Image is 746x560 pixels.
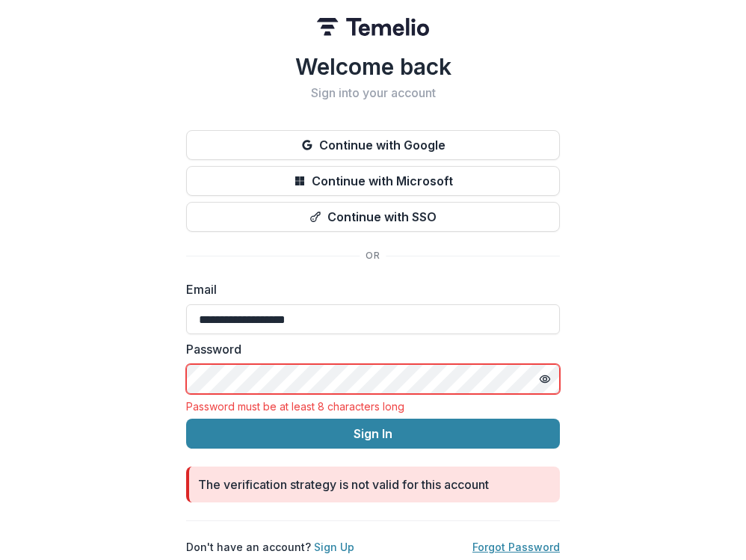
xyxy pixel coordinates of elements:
h1: Welcome back [186,53,560,80]
button: Toggle password visibility [533,367,557,391]
button: Sign In [186,419,560,449]
p: Don't have an account? [186,539,354,555]
label: Password [186,340,551,358]
img: Temelio [317,18,429,36]
a: Sign Up [314,541,354,553]
label: Email [186,280,551,298]
a: Forgot Password [472,541,560,553]
button: Continue with SSO [186,202,560,232]
h2: Sign into your account [186,86,560,100]
div: Password must be at least 8 characters long [186,400,560,413]
button: Continue with Google [186,130,560,160]
div: The verification strategy is not valid for this account [198,476,489,493]
button: Continue with Microsoft [186,166,560,196]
